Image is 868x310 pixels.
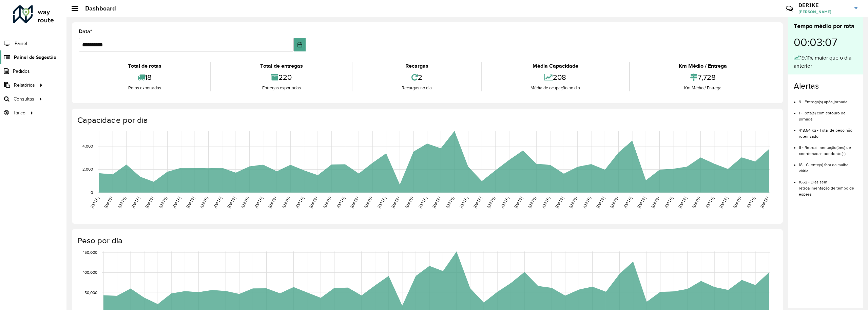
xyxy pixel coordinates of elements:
[354,62,479,70] div: Recargas
[568,196,578,209] text: [DATE]
[664,196,674,209] text: [DATE]
[199,196,209,209] text: [DATE]
[281,196,291,209] text: [DATE]
[794,54,857,70] div: 19,11% maior que o dia anterior
[354,70,479,85] div: 2
[582,196,592,209] text: [DATE]
[799,122,857,139] li: 418,54 kg - Total de peso não roteirizado
[144,196,154,209] text: [DATE]
[514,196,523,209] text: [DATE]
[322,196,332,209] text: [DATE]
[336,196,346,209] text: [DATE]
[213,196,223,209] text: [DATE]
[90,196,100,209] text: [DATE]
[459,196,469,209] text: [DATE]
[732,196,742,209] text: [DATE]
[632,62,774,70] div: Km Médio / Entrega
[555,196,564,209] text: [DATE]
[632,70,774,85] div: 7,728
[623,196,633,209] text: [DATE]
[483,85,628,91] div: Média de ocupação no dia
[77,236,776,246] h4: Peso por dia
[14,82,35,89] span: Relatórios
[596,196,605,209] text: [DATE]
[213,70,350,85] div: 220
[84,290,97,295] text: 50,000
[541,196,551,209] text: [DATE]
[15,40,27,47] span: Painel
[213,85,350,91] div: Entregas exportadas
[637,196,647,209] text: [DATE]
[678,196,688,209] text: [DATE]
[798,2,849,8] h3: DERIKE
[705,196,715,209] text: [DATE]
[80,62,209,70] div: Total de rotas
[267,196,277,209] text: [DATE]
[418,196,428,209] text: [DATE]
[227,196,236,209] text: [DATE]
[719,196,729,209] text: [DATE]
[799,105,857,122] li: 1 - Rota(s) com estouro de jornada
[472,196,482,209] text: [DATE]
[527,196,537,209] text: [DATE]
[158,196,168,209] text: [DATE]
[794,31,857,54] div: 00:03:07
[14,54,56,61] span: Painel de Sugestão
[240,196,250,209] text: [DATE]
[91,190,93,195] text: 0
[83,270,97,275] text: 100,000
[377,196,387,209] text: [DATE]
[14,95,34,103] span: Consultas
[82,144,93,148] text: 4,000
[431,196,441,209] text: [DATE]
[799,174,857,197] li: 1652 - Dias sem retroalimentação de tempo de espera
[483,62,628,70] div: Média Capacidade
[79,27,92,36] label: Data
[354,85,479,91] div: Recargas no dia
[13,109,25,116] span: Tático
[794,81,857,91] h4: Alertas
[172,196,181,209] text: [DATE]
[404,196,414,209] text: [DATE]
[363,196,373,209] text: [DATE]
[798,9,849,15] span: [PERSON_NAME]
[799,157,857,174] li: 18 - Cliente(s) fora da malha viária
[186,196,195,209] text: [DATE]
[483,70,628,85] div: 208
[103,196,113,209] text: [DATE]
[799,94,857,105] li: 9 - Entrega(s) após jornada
[445,196,455,209] text: [DATE]
[77,115,776,125] h4: Capacidade por dia
[746,196,756,209] text: [DATE]
[254,196,264,209] text: [DATE]
[295,196,305,209] text: [DATE]
[80,70,209,85] div: 18
[609,196,619,209] text: [DATE]
[294,38,306,51] button: Choose Date
[632,85,774,91] div: Km Médio / Entrega
[782,1,797,16] a: Contato Rápido
[650,196,660,209] text: [DATE]
[759,196,769,209] text: [DATE]
[390,196,400,209] text: [DATE]
[799,139,857,157] li: 6 - Retroalimentação(ões) de coordenadas pendente(s)
[349,196,359,209] text: [DATE]
[308,196,318,209] text: [DATE]
[691,196,701,209] text: [DATE]
[13,68,30,75] span: Pedidos
[83,250,97,254] text: 150,000
[78,5,116,12] h2: Dashboard
[486,196,496,209] text: [DATE]
[117,196,127,209] text: [DATE]
[794,22,857,31] div: Tempo médio por rota
[82,167,93,172] text: 2,000
[500,196,510,209] text: [DATE]
[131,196,140,209] text: [DATE]
[213,62,350,70] div: Total de entregas
[80,85,209,91] div: Rotas exportadas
